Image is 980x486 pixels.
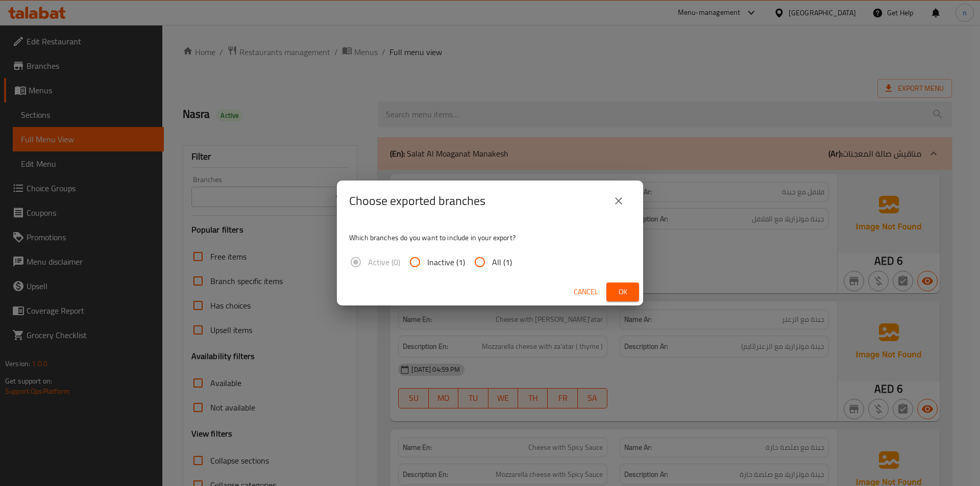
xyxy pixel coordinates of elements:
span: Inactive (1) [427,256,465,268]
span: Active (0) [368,256,400,268]
h2: Choose exported branches [349,193,485,209]
button: Ok [606,283,639,301]
p: Which branches do you want to include in your export? [349,233,631,243]
span: Ok [615,286,631,298]
span: Cancel [574,286,598,298]
span: All (1) [492,256,512,268]
button: close [606,189,631,213]
button: Cancel [570,283,602,301]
